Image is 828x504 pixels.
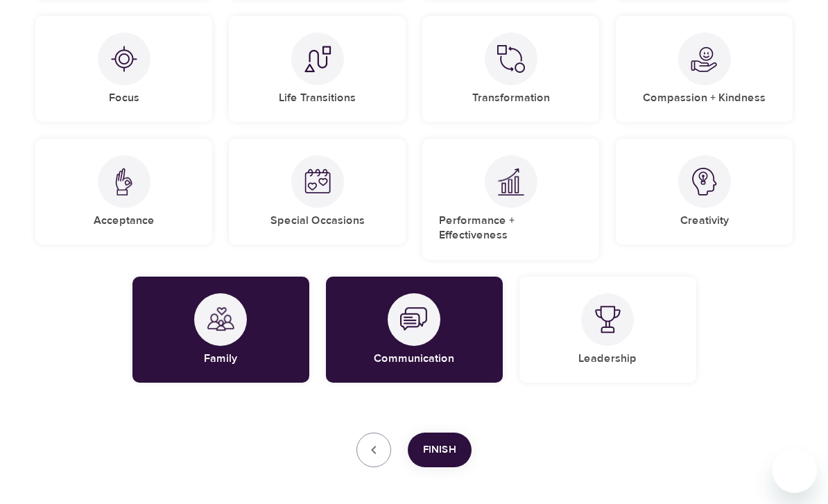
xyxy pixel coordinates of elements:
[110,45,138,73] img: Focus
[304,45,331,73] img: Life Transitions
[35,16,212,122] div: FocusFocus
[616,139,793,245] div: CreativityCreativity
[229,139,406,245] div: Special OccasionsSpecial Occasions
[680,214,729,228] h5: Creativity
[497,168,525,196] img: Performance + Effectiveness
[109,91,139,105] h5: Focus
[279,91,356,105] h5: Life Transitions
[304,168,331,195] img: Special Occasions
[691,168,718,195] img: Creativity
[110,168,138,196] img: Acceptance
[423,441,456,459] span: Finish
[400,306,428,333] img: Communication
[422,16,599,122] div: TransformationTransformation
[594,306,621,333] img: Leadership
[229,16,406,122] div: Life TransitionsLife Transitions
[773,449,817,493] iframe: Button to launch messaging window
[35,139,212,245] div: AcceptanceAcceptance
[643,91,766,105] h5: Compassion + Kindness
[691,45,718,73] img: Compassion + Kindness
[439,214,583,243] h5: Performance + Effectiveness
[132,277,309,383] div: FamilyFamily
[616,16,793,122] div: Compassion + KindnessCompassion + Kindness
[408,433,472,467] button: Finish
[94,214,155,228] h5: Acceptance
[207,306,234,333] img: Family
[374,351,454,366] h5: Communication
[422,139,599,260] div: Performance + EffectivenessPerformance + Effectiveness
[519,277,696,383] div: LeadershipLeadership
[204,351,237,366] h5: Family
[472,91,550,105] h5: Transformation
[326,277,503,383] div: CommunicationCommunication
[497,45,525,73] img: Transformation
[270,214,365,228] h5: Special Occasions
[578,351,637,366] h5: Leadership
